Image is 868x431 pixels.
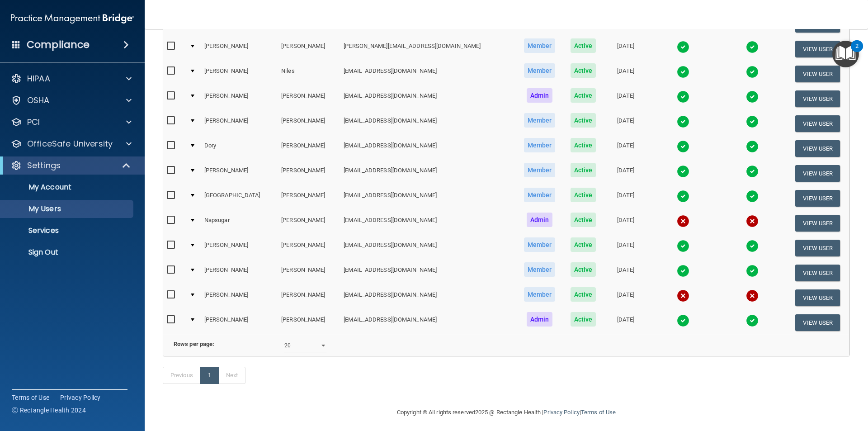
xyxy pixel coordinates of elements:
[278,62,340,86] td: Niles
[174,341,214,347] b: Rows per page:
[278,136,340,161] td: [PERSON_NAME]
[603,111,648,136] td: [DATE]
[571,138,596,152] span: Active
[677,140,689,153] img: tick.e7d51cea.svg
[527,312,553,327] span: Admin
[340,236,516,260] td: [EMAIL_ADDRESS][DOMAIN_NAME]
[677,165,689,178] img: tick.e7d51cea.svg
[795,140,840,157] button: View User
[571,237,596,252] span: Active
[524,188,556,202] span: Member
[603,62,648,86] td: [DATE]
[603,86,648,111] td: [DATE]
[603,285,648,310] td: [DATE]
[524,138,556,152] span: Member
[201,161,278,186] td: [PERSON_NAME]
[677,265,689,277] img: tick.e7d51cea.svg
[27,38,90,51] h4: Compliance
[571,163,596,177] span: Active
[855,46,859,58] div: 2
[340,161,516,186] td: [EMAIL_ADDRESS][DOMAIN_NAME]
[581,409,616,416] a: Terms of Use
[524,113,556,128] span: Member
[27,160,61,171] p: Settings
[603,236,648,260] td: [DATE]
[795,66,840,82] button: View User
[746,41,759,53] img: tick.e7d51cea.svg
[12,406,86,415] span: Ⓒ Rectangle Health 2024
[11,138,132,149] a: OfficeSafe University
[603,310,648,335] td: [DATE]
[11,73,132,84] a: HIPAA
[218,367,245,384] a: Next
[746,66,759,78] img: tick.e7d51cea.svg
[571,38,596,53] span: Active
[746,190,759,203] img: tick.e7d51cea.svg
[571,287,596,302] span: Active
[746,314,759,327] img: tick.e7d51cea.svg
[524,262,556,277] span: Member
[746,90,759,103] img: tick.e7d51cea.svg
[746,215,759,227] img: cross.ca9f0e7f.svg
[200,367,219,384] a: 1
[795,240,840,256] button: View User
[340,285,516,310] td: [EMAIL_ADDRESS][DOMAIN_NAME]
[201,285,278,310] td: [PERSON_NAME]
[746,289,759,302] img: cross.ca9f0e7f.svg
[340,37,516,62] td: [PERSON_NAME][EMAIL_ADDRESS][DOMAIN_NAME]
[201,62,278,86] td: [PERSON_NAME]
[543,409,579,416] a: Privacy Policy
[278,111,340,136] td: [PERSON_NAME]
[340,310,516,335] td: [EMAIL_ADDRESS][DOMAIN_NAME]
[278,161,340,186] td: [PERSON_NAME]
[6,226,129,235] p: Services
[571,113,596,128] span: Active
[746,265,759,277] img: tick.e7d51cea.svg
[795,265,840,281] button: View User
[341,398,671,427] div: Copyright © All rights reserved 2025 @ Rectangle Health | |
[746,165,759,178] img: tick.e7d51cea.svg
[746,140,759,153] img: tick.e7d51cea.svg
[201,111,278,136] td: [PERSON_NAME]
[11,95,132,106] a: OSHA
[201,37,278,62] td: [PERSON_NAME]
[278,236,340,260] td: [PERSON_NAME]
[527,213,553,227] span: Admin
[340,211,516,236] td: [EMAIL_ADDRESS][DOMAIN_NAME]
[278,37,340,62] td: [PERSON_NAME]
[571,88,596,103] span: Active
[795,115,840,132] button: View User
[603,211,648,236] td: [DATE]
[677,215,689,227] img: cross.ca9f0e7f.svg
[201,211,278,236] td: Napsugar
[571,262,596,277] span: Active
[677,314,689,327] img: tick.e7d51cea.svg
[524,38,556,53] span: Member
[524,163,556,177] span: Member
[571,63,596,78] span: Active
[677,41,689,53] img: tick.e7d51cea.svg
[201,260,278,285] td: [PERSON_NAME]
[6,204,129,213] p: My Users
[746,240,759,252] img: tick.e7d51cea.svg
[201,236,278,260] td: [PERSON_NAME]
[527,88,553,103] span: Admin
[340,86,516,111] td: [EMAIL_ADDRESS][DOMAIN_NAME]
[795,314,840,331] button: View User
[201,310,278,335] td: [PERSON_NAME]
[60,393,101,402] a: Privacy Policy
[524,287,556,302] span: Member
[712,367,857,403] iframe: Drift Widget Chat Controller
[27,117,40,128] p: PCI
[278,285,340,310] td: [PERSON_NAME]
[603,186,648,211] td: [DATE]
[278,186,340,211] td: [PERSON_NAME]
[6,183,129,192] p: My Account
[795,289,840,306] button: View User
[278,260,340,285] td: [PERSON_NAME]
[201,136,278,161] td: Dory
[746,115,759,128] img: tick.e7d51cea.svg
[340,186,516,211] td: [EMAIL_ADDRESS][DOMAIN_NAME]
[571,188,596,202] span: Active
[11,117,132,128] a: PCI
